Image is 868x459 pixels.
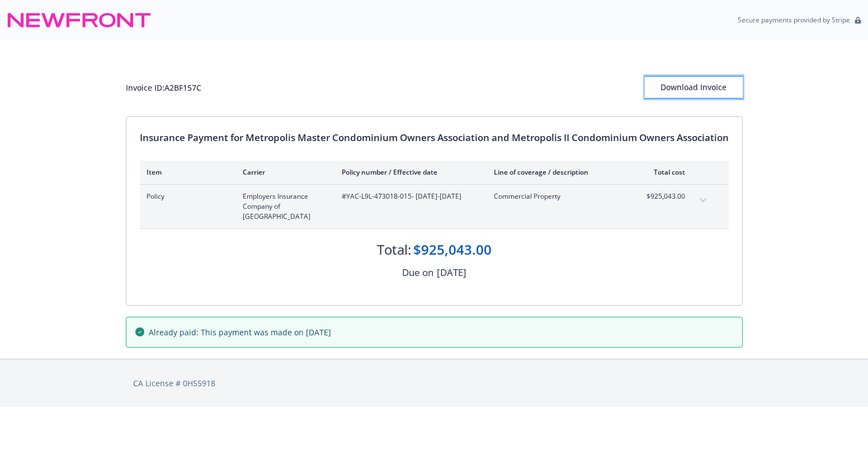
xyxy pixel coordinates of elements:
div: CA License # 0H55918 [133,377,735,389]
span: Employers Insurance Company of [GEOGRAPHIC_DATA] [243,191,324,222]
div: Total: [377,240,411,259]
span: Already paid: This payment was made on [DATE] [149,326,331,338]
div: Download Invoice [645,77,743,98]
div: Item [147,167,225,177]
div: Insurance Payment for Metropolis Master Condominium Owners Association and Metropolis II Condomin... [140,130,729,145]
span: Commercial Property [494,191,625,202]
div: Invoice ID: A2BF157C [126,82,201,93]
div: Total cost [643,167,685,177]
button: expand content [694,191,712,209]
span: #YAC-L9L-473018-015 - [DATE]-[DATE] [342,191,476,202]
div: [DATE] [437,265,466,280]
p: Secure payments provided by Stripe [738,15,850,25]
div: $925,043.00 [413,240,492,259]
div: Line of coverage / description [494,167,625,177]
span: $925,043.00 [643,191,685,202]
div: PolicyEmployers Insurance Company of [GEOGRAPHIC_DATA]#YAC-L9L-473018-015- [DATE]-[DATE]Commercia... [140,185,719,228]
span: Policy [147,191,225,202]
div: Carrier [243,167,324,177]
div: Due on [402,265,433,280]
div: Policy number / Effective date [342,167,476,177]
button: Download Invoice [645,76,743,99]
